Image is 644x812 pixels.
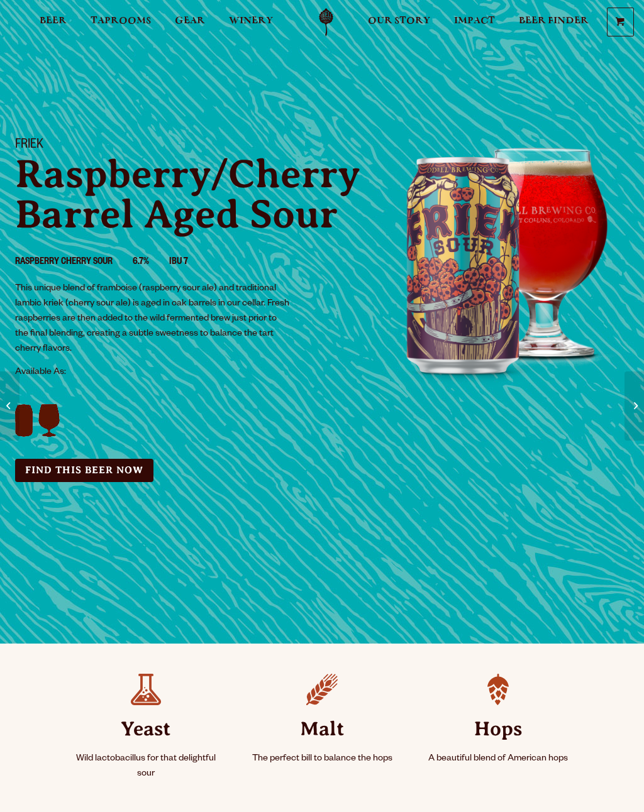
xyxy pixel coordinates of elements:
[15,154,360,234] p: Raspberry/Cherry Barrel Aged Sour
[368,16,430,26] span: Our Story
[175,16,205,26] span: Gear
[73,705,219,752] strong: Yeast
[133,255,169,271] li: 6.7%
[82,8,159,36] a: Taprooms
[446,8,503,36] a: Impact
[360,8,438,36] a: Our Story
[454,16,495,26] span: Impact
[91,16,151,26] span: Taprooms
[40,16,67,26] span: Beer
[221,8,281,36] a: Winery
[425,752,571,767] p: A beautiful blend of American hops
[249,752,395,767] p: The perfect bill to balance the hops
[229,16,273,26] span: Winery
[15,255,133,271] li: Raspberry Cherry Sour
[15,138,360,154] h1: Friek
[425,705,571,752] strong: Hops
[519,16,589,26] span: Beer Finder
[167,8,213,36] a: Gear
[249,705,395,752] strong: Malt
[169,255,208,271] li: IBU 7
[15,365,360,380] p: Available As:
[303,8,350,36] a: Odell Home
[15,284,289,354] span: This unique blend of framboise (raspberry sour ale) and traditional lambic kriek (cherry sour ale...
[511,8,597,36] a: Beer Finder
[31,8,75,36] a: Beer
[73,752,219,782] p: Wild lactobacillus for that delightful sour
[15,459,153,482] a: Find this Beer Now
